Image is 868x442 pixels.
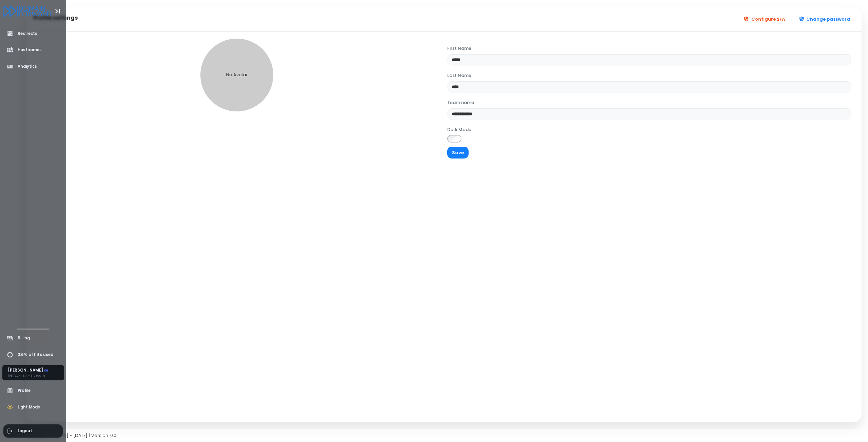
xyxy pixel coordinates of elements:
[18,64,37,69] span: Analytics
[18,47,42,53] span: Hostnames
[18,335,30,341] span: Billing
[447,126,471,133] label: Dark Mode
[51,5,64,18] button: Toggle Aside
[8,367,48,374] div: [PERSON_NAME]
[3,348,63,361] a: 3.6% of hits used
[3,27,63,40] a: Redirects
[18,404,40,410] span: Light Mode
[18,31,37,37] span: Redirects
[739,13,790,25] button: Configure 2FA
[8,373,48,378] div: [PERSON_NAME]'s team
[3,6,51,15] a: Logo
[3,43,63,57] a: Hostnames
[26,432,116,439] span: Copyright © [DATE] - [DATE] | Version 1.0.0
[447,72,471,79] label: Last Name
[18,352,53,358] span: 3.6% of hits used
[447,45,471,52] label: First Name
[3,332,63,345] a: Billing
[200,39,273,111] div: No Avatar
[18,428,32,434] span: Logout
[447,99,474,106] label: Team name
[18,388,31,394] span: Profile
[3,60,63,73] a: Analytics
[447,147,469,159] button: Save
[794,13,855,25] button: Change password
